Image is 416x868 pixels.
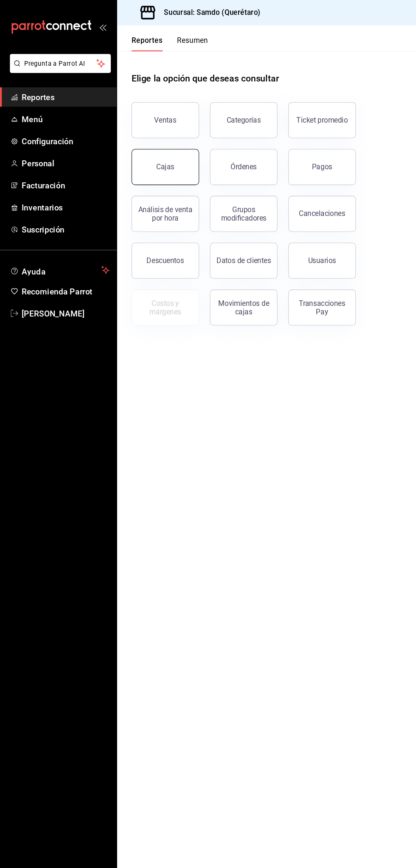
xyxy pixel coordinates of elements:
div: Descuentos [138,241,174,249]
button: Usuarios [272,229,335,263]
button: Resumen [167,34,196,48]
span: Menú [20,106,103,118]
div: Ventas [146,109,166,117]
span: Reportes [20,86,103,97]
button: Ticket promedio [272,96,335,130]
span: Facturación [20,169,103,180]
button: open_drawer_menu [93,22,100,29]
button: Grupos modificadores [198,185,261,218]
span: Pregunta a Parrot AI [23,56,91,64]
button: Pregunta a Parrot AI [9,51,104,69]
button: Reportes [124,34,153,48]
a: Pregunta a Parrot AI [6,62,104,70]
div: navigation tabs [124,34,196,48]
div: Movimientos de cajas [203,282,256,298]
button: Ventas [124,96,188,130]
span: Suscripción [20,210,103,222]
button: Cancelaciones [272,185,335,218]
button: Análisis de venta por hora [124,185,188,218]
button: Descuentos [124,229,188,263]
span: Recomienda Parrot [20,269,103,280]
div: Grupos modificadores [203,193,256,210]
div: Análisis de venta por hora [129,193,182,210]
div: Datos de clientes [204,241,256,249]
div: Costos y márgenes [129,282,182,298]
button: Datos de clientes [198,229,261,263]
h1: Elige la opción que deseas consultar [124,67,263,80]
button: Categorías [198,96,261,130]
span: Inventarios [20,190,103,201]
button: Órdenes [198,140,261,174]
div: Transacciones Pay [277,282,330,298]
button: Contrata inventarios para ver este reporte [124,273,188,307]
span: Configuración [20,127,103,139]
button: Pagos [272,140,335,174]
div: Usuarios [290,241,317,249]
div: Categorías [214,109,246,117]
div: Ticket promedio [279,109,328,117]
div: Cancelaciones [282,197,326,205]
span: Sugerir nueva función [10,856,103,865]
div: Cajas [147,153,164,161]
span: Personal [20,148,103,160]
span: [PERSON_NAME] [20,290,103,301]
button: Movimientos de cajas [198,273,261,307]
h3: Sucursal: Samdo (Querétaro) [148,7,246,17]
span: Ayuda [20,249,92,260]
div: Órdenes [217,153,242,161]
div: Pagos [294,153,313,161]
button: Transacciones Pay [272,273,335,307]
button: Cajas [124,140,188,174]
